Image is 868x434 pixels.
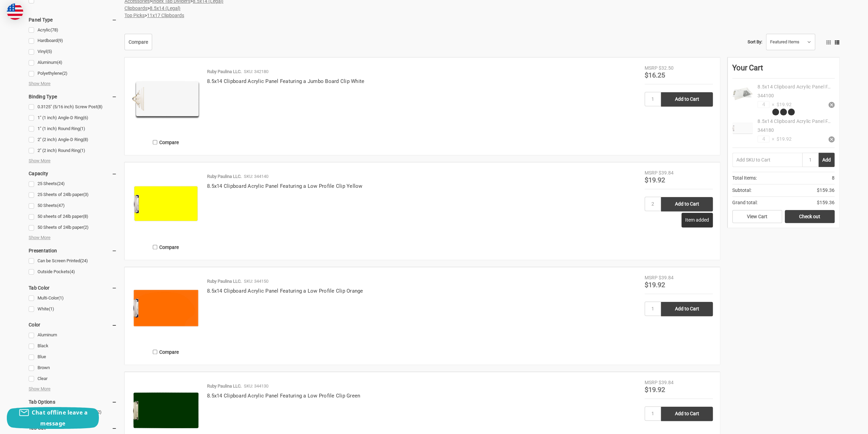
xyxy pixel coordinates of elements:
[207,393,360,399] a: 8.5x14 Clipboard Acrylic Panel Featuring a Low Profile Clip Green
[83,214,88,219] span: (8)
[57,60,62,65] span: (4)
[132,65,200,133] img: 8.5x14 Clipboard Acrylic Panel Featuring a Jumbo Board Clip White
[244,173,268,180] p: SKU: 344140
[29,234,50,241] span: Show More
[83,192,89,197] span: (3)
[769,136,774,143] span: ×
[757,84,830,89] a: 8.5x14 Clipboard Acrylic Panel F…
[124,34,152,50] a: Compare
[785,210,835,223] a: Check out
[817,199,835,206] span: $159.36
[29,169,117,178] h5: Capacity
[29,321,117,329] h5: Color
[7,407,99,429] button: Chat offline leave a message
[732,153,802,167] input: Add SKU to Cart
[757,118,830,124] a: 8.5x14 Clipboard Acrylic Panel F…
[80,258,88,263] span: (24)
[29,113,117,123] a: 1" (1 inch) Angle-D Ring
[47,49,52,54] span: (5)
[29,352,117,362] a: Blue
[32,409,88,427] span: Chat offline leave a message
[70,269,75,274] span: (4)
[83,115,88,120] span: (6)
[659,65,674,71] span: $32.50
[29,190,117,199] a: 25 Sheets of 24lb paper
[207,173,241,180] p: Ruby Paulina LLC.
[244,68,268,75] p: SKU: 342180
[645,281,665,289] span: $19.92
[29,305,117,314] a: White
[147,13,184,18] a: 11x17 Clipboards
[29,157,50,164] span: Show More
[80,148,85,153] span: (1)
[244,278,268,285] p: SKU: 344150
[124,13,145,18] a: Top Picks
[244,383,268,390] p: SKU: 344130
[207,288,363,294] a: 8.5x14 Clipboard Acrylic Panel Featuring a Low Profile Clip Orange
[732,118,753,138] img: 8.5x14 Clipboard Acrylic Panel Featuring a Low Profile Clip White
[83,137,88,142] span: (8)
[757,127,774,133] span: 344180
[58,38,63,43] span: (9)
[29,341,117,351] a: Black
[150,5,180,11] a: 8.5x14 (Legal)
[124,12,839,19] li: >
[29,36,117,45] a: Hardboard
[661,92,713,107] input: Add to Cart
[29,135,117,144] a: 2" (2 inch) Angle-D Ring
[732,199,757,206] span: Grand total:
[29,201,117,210] a: 50 Sheets
[124,5,147,11] a: Clipboards
[29,247,117,255] h5: Presentation
[732,174,757,182] span: Total Items:
[29,212,117,221] a: 50 sheets of 24lb paper
[819,153,835,167] button: Add
[132,169,200,238] a: 8.5x14 Clipboard Acrylic Panel Featuring a Low Profile Clip Yellow
[97,104,103,109] span: (8)
[80,126,85,131] span: (1)
[207,278,241,285] p: Ruby Paulina LLC.
[29,26,117,35] a: Acrylic
[774,136,792,143] span: $19.92
[57,181,65,186] span: (24)
[207,183,363,189] a: 8.5x14 Clipboard Acrylic Panel Featuring a Low Profile Clip Yellow
[50,27,58,32] span: (78)
[645,379,658,386] div: MSRP
[645,65,658,72] div: MSRP
[29,69,117,78] a: Polyethylene
[659,170,674,176] span: $39.84
[29,223,117,232] a: 50 Sheets of 24lb paper
[153,140,157,144] input: Compare
[29,47,117,56] a: Vinyl
[62,71,68,76] span: (2)
[732,210,782,223] a: View Cart
[757,93,774,98] span: 344100
[832,174,835,182] span: 8
[132,346,200,358] label: Compare
[29,93,117,101] h5: Binding Type
[29,256,117,266] a: Can be Screen Printed
[207,383,241,390] p: Ruby Paulina LLC.
[29,58,117,67] a: Aluminum
[29,331,117,340] a: Aluminum
[49,306,54,311] span: (1)
[29,146,117,155] a: 2" (2 inch) Round Ring
[207,78,364,84] a: 8.5x14 Clipboard Acrylic Panel Featuring a Jumbo Board Clip White
[645,71,665,79] span: $16.25
[29,294,117,303] a: Multi-Color
[132,241,200,253] label: Compare
[124,5,839,12] li: >
[29,124,117,134] a: 1" (1 inch) Round Ring
[29,267,117,277] a: Outside Pockets
[661,197,713,211] input: Add to Cart
[29,102,117,112] a: 0.3125" (5/16 inch) Screw Post
[29,284,117,292] h5: Tab Color
[812,416,868,434] iframe: Google Customer Reviews
[645,176,665,184] span: $19.92
[207,68,241,75] p: Ruby Paulina LLC.
[132,137,200,148] label: Compare
[153,350,157,354] input: Compare
[29,386,50,392] span: Show More
[817,187,835,194] span: $159.36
